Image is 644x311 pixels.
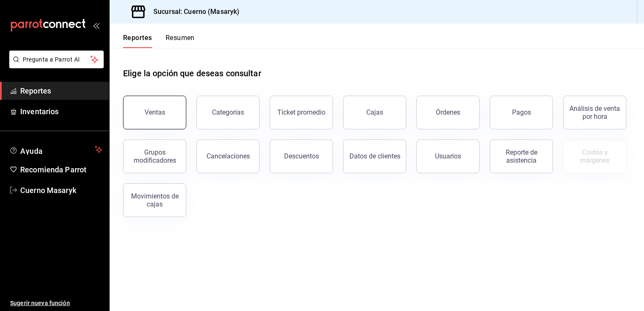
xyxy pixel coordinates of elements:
[270,96,333,129] button: Ticket promedio
[495,148,547,164] div: Reporte de asistencia
[416,96,480,129] button: Órdenes
[270,139,333,173] button: Descuentos
[123,183,186,217] button: Movimientos de cajas
[129,148,181,164] div: Grupos modificadores
[512,108,531,116] div: Pagos
[123,67,261,80] h1: Elige la opción que deseas consultar
[343,139,406,173] button: Datos de clientes
[129,192,181,208] div: Movimientos de cajas
[20,106,102,117] span: Inventarios
[6,61,104,70] a: Pregunta a Parrot AI
[123,34,195,48] div: navigation tabs
[147,7,239,17] h3: Sucursal: Cuerno (Masaryk)
[284,152,319,160] div: Descuentos
[23,55,91,64] span: Pregunta a Parrot AI
[490,139,553,173] button: Reporte de asistencia
[490,96,553,129] button: Pagos
[349,152,400,160] div: Datos de clientes
[123,34,152,48] button: Reportes
[435,152,461,160] div: Usuarios
[343,96,406,129] button: Cajas
[277,108,325,116] div: Ticket promedio
[196,139,260,173] button: Cancelaciones
[563,96,626,129] button: Análisis de venta por hora
[93,22,99,29] button: open_drawer_menu
[20,185,102,196] span: Cuerno Masaryk
[123,139,186,173] button: Grupos modificadores
[20,164,102,175] span: Recomienda Parrot
[563,139,626,173] button: Contrata inventarios para ver este reporte
[20,85,102,97] span: Reportes
[145,108,165,116] div: Ventas
[416,139,480,173] button: Usuarios
[436,108,460,116] div: Órdenes
[20,145,91,155] span: Ayuda
[10,299,102,308] span: Sugerir nueva función
[166,34,195,48] button: Resumen
[9,51,104,68] button: Pregunta a Parrot AI
[212,108,244,116] div: Categorías
[123,96,186,129] button: Ventas
[366,108,383,116] div: Cajas
[196,96,260,129] button: Categorías
[569,148,621,164] div: Costos y márgenes
[569,105,621,121] div: Análisis de venta por hora
[207,152,250,160] div: Cancelaciones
